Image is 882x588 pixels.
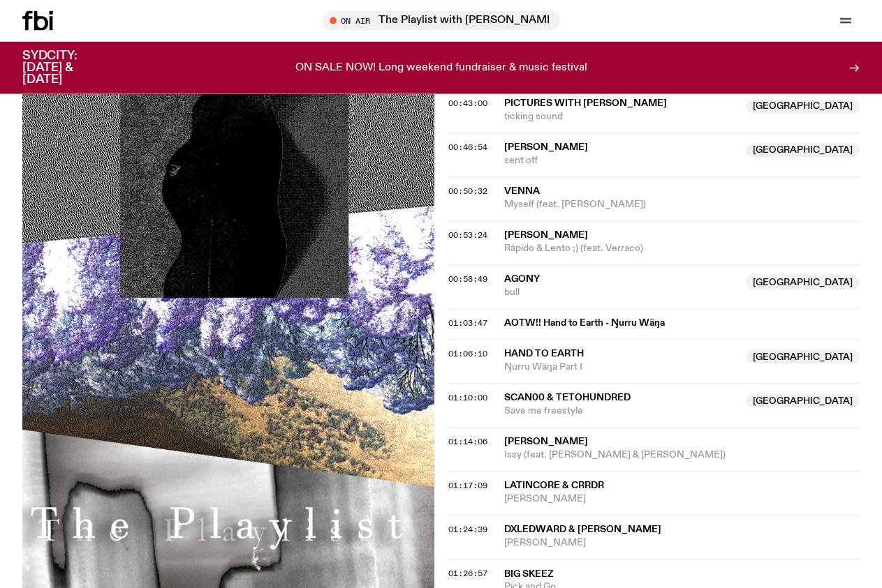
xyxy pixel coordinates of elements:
span: 00:46:54 [448,142,487,153]
span: 00:50:32 [448,186,487,197]
h3: SYDCITY: [DATE] & [DATE] [22,50,112,86]
span: [PERSON_NAME] [504,492,860,506]
span: [GEOGRAPHIC_DATA] [746,144,860,158]
span: dxledward & [PERSON_NAME] [504,525,661,534]
span: Rápido & Lento ;) (feat. Verraco) [504,242,860,255]
span: 01:10:00 [448,392,487,403]
span: 01:06:10 [448,348,487,359]
span: 01:17:09 [448,480,487,491]
span: Ŋurru Wäŋa Part I [504,361,738,374]
span: 00:58:49 [448,273,487,285]
span: 00:53:24 [448,229,487,241]
span: [GEOGRAPHIC_DATA] [746,276,860,289]
span: Save me freestyle [504,405,738,418]
span: ticking sound [504,110,738,123]
span: sent off [504,154,738,167]
button: On AirThe Playlist with [PERSON_NAME], [PERSON_NAME], [PERSON_NAME], [PERSON_NAME], and Raf [323,11,560,31]
p: ON SALE NOW! Long weekend fundraiser & music festival [295,62,587,75]
span: AGONY [504,274,540,284]
span: [GEOGRAPHIC_DATA] [746,394,860,408]
span: [PERSON_NAME] [504,230,588,240]
span: Big Skeez [504,569,554,579]
span: Scan00 & tetohundred [504,393,631,402]
span: 01:03:47 [448,317,487,329]
span: Hand to Earth [504,349,584,359]
span: 01:26:57 [448,568,487,579]
span: bull [504,286,738,299]
span: [GEOGRAPHIC_DATA] [746,350,860,364]
span: pictures with [PERSON_NAME] [504,98,667,108]
span: 00:43:00 [448,98,487,109]
span: 01:14:06 [448,436,487,447]
span: [PERSON_NAME] [504,536,860,550]
span: AOTW!! Hand to Earth - Ŋurru Wäŋa [504,317,852,330]
span: [PERSON_NAME] [504,437,588,446]
span: [GEOGRAPHIC_DATA] [746,100,860,114]
span: LATINCORE & CRRDR [504,481,604,490]
span: Issy (feat. [PERSON_NAME] & [PERSON_NAME]) [504,448,860,462]
span: Venna [504,186,540,196]
span: [PERSON_NAME] [504,142,588,152]
span: 01:24:39 [448,524,487,535]
span: Myself (feat. [PERSON_NAME]) [504,198,860,211]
